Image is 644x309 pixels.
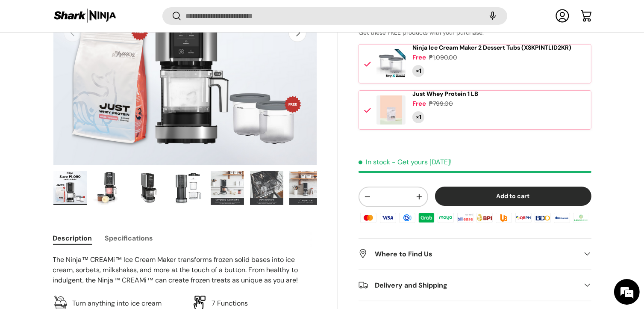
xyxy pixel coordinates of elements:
img: billease [456,211,475,224]
span: Just Whey Protein 1 LB [412,90,478,98]
img: ninja-creami-ice-cream-maker-with-sample-content-completely-customizable-infographic-sharkninja-p... [211,171,244,205]
img: ninja-creami-ice-cream-maker-with-sample-content-and-all-lids-full-view-sharkninja-philippines [93,171,126,205]
img: master [359,211,378,224]
img: ninja-creami-ice-cream-maker-without-sample-content-parts-front-view-sharkninja-philippines [171,171,205,205]
h2: Delivery and Shipping [359,280,577,290]
em: Submit [125,243,155,254]
p: Turn anything into ice cream [73,298,162,309]
p: The Ninja™ CREAMi™ Ice Cream Maker transforms frozen solid bases into ice cream, sorbets, milksha... [53,255,318,285]
button: Add to cart [435,187,591,206]
div: Free [412,99,426,108]
button: Specifications [105,229,153,248]
h2: Where to Find Us [359,249,577,259]
span: Ninja Ice Cream Maker 2 Dessert Tubs (XSKPINTLID2KR) [412,44,571,51]
p: 7 Functions [212,298,248,309]
img: landbank [572,211,591,224]
div: ₱799.00 [429,99,453,108]
span: We are offline. Please leave us a message. [18,97,149,184]
div: Quantity [412,65,424,77]
span: In stock [359,157,390,166]
summary: Delivery and Shipping [359,270,591,300]
img: ninja-creami-ice-cream-maker-without-sample-content-right-side-view-sharkninja-philippines [132,171,165,205]
span: Get these FREE products with your purchase. [359,29,484,36]
textarea: Type your message and click 'Submit' [4,213,163,243]
img: grabpay [417,211,436,224]
img: gcash [398,211,417,224]
button: Description [53,229,92,248]
summary: Where to Find Us [359,238,591,269]
div: Quantity [412,111,424,123]
img: visa [378,211,397,224]
a: Ninja Ice Cream Maker 2 Dessert Tubs (XSKPINTLID2KR) [412,44,571,51]
div: ₱1,090.00 [429,53,457,62]
a: Just Whey Protein 1 LB [412,90,478,98]
div: Minimize live chat window [140,4,161,25]
img: Shark Ninja Philippines [53,8,117,24]
img: metrobank [553,211,571,224]
img: ninja-creami-ice-cream-maker-with-sample-content-compact-size-infographic-sharkninja-philippines [289,171,323,205]
img: Ninja Creami Ice Cream Maker (NC300) [53,171,87,205]
img: ninja-creami-ice-cream-maker-with-sample-content-dishwasher-safe-infographic-sharkninja-philippines [250,171,283,205]
img: bdo [533,211,552,224]
div: Leave a message [44,48,144,59]
img: ubp [494,211,513,224]
img: qrph [514,211,532,224]
p: - Get yours [DATE]! [392,157,452,166]
div: Free [412,53,426,62]
speech-search-button: Search by voice [479,7,506,26]
img: maya [436,211,455,224]
img: bpi [475,211,494,224]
